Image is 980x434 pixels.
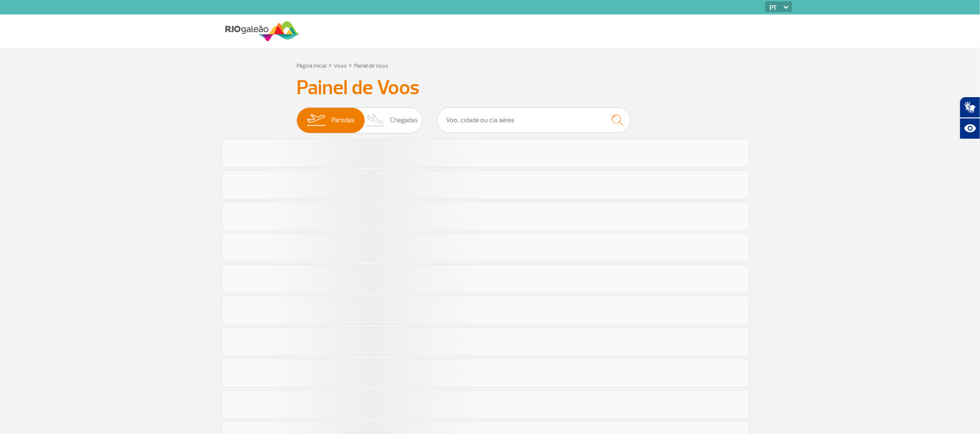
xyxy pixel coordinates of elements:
[390,108,418,133] span: Chegadas
[349,59,352,71] a: >
[960,97,980,139] div: Plugin de acessibilidade da Hand Talk.
[960,97,980,118] button: Abrir tradutor de língua de sinais.
[301,108,331,133] img: slider-embarque
[354,62,388,70] a: Painel de Voos
[328,59,332,71] a: >
[361,108,390,133] img: slider-desembarque
[297,62,327,70] a: Página Inicial
[960,118,980,139] button: Abrir recursos assistivos.
[331,108,355,133] span: Partidas
[297,76,683,100] h3: Painel de Voos
[437,107,631,133] input: Voo, cidade ou cia aérea
[334,62,347,70] a: Voos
